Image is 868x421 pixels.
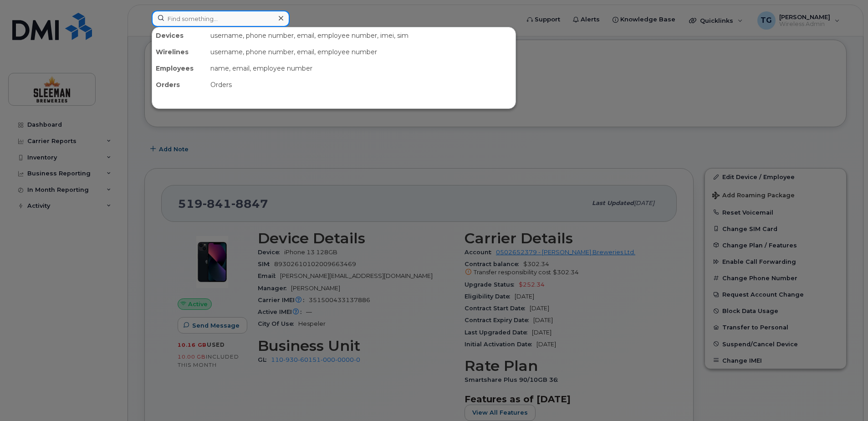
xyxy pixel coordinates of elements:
[152,77,207,93] div: Orders
[207,60,516,77] div: name, email, employee number
[152,10,290,27] input: Find something...
[152,60,207,77] div: Employees
[207,27,516,44] div: username, phone number, email, employee number, imei, sim
[207,44,516,60] div: username, phone number, email, employee number
[207,77,516,93] div: Orders
[152,44,207,60] div: Wirelines
[152,27,207,44] div: Devices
